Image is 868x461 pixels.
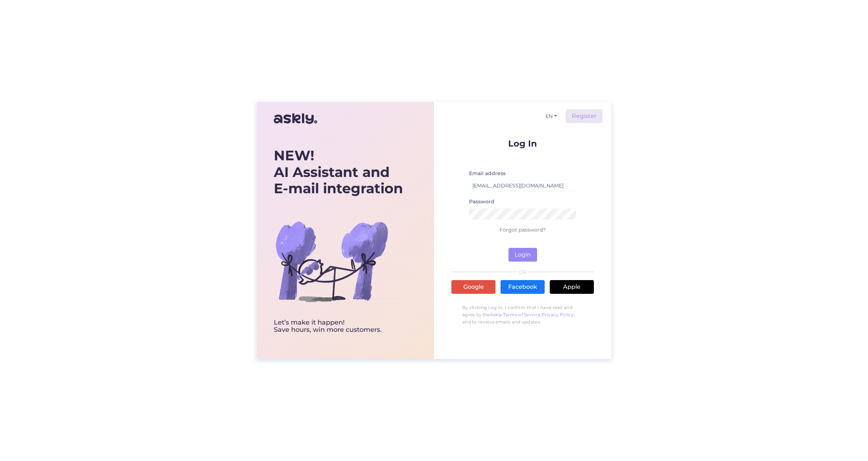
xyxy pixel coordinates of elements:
[490,312,541,317] a: Askly Terms of Service
[451,139,594,148] p: Log In
[451,300,594,329] p: By clicking Log In, I confirm that I have read and agree to the , , and to receive emails and upd...
[469,170,506,177] label: Email address
[451,280,495,294] a: Google
[499,227,546,233] a: Forgot password?
[274,147,403,197] div: AI Assistant and E-mail integration
[542,111,560,122] button: EN
[274,319,403,334] div: Let’s make it happen! Save hours, win more customers.
[550,280,594,294] a: Apple
[566,109,603,123] a: Register
[469,198,494,206] label: Password
[518,270,528,275] span: OR
[469,180,576,191] input: Enter email
[274,203,390,319] img: bg-askly
[509,248,537,262] button: Login
[542,312,574,317] a: Privacy Policy
[274,110,317,127] img: Askly
[501,280,545,294] a: Facebook
[274,147,314,164] b: NEW!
